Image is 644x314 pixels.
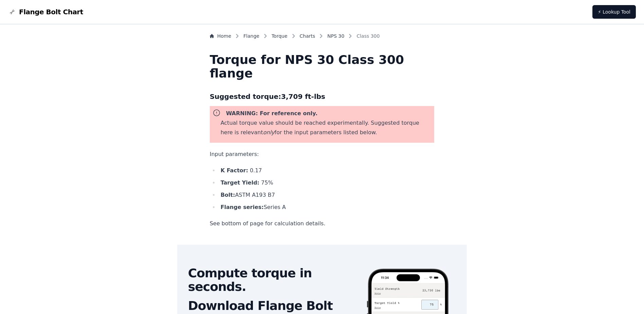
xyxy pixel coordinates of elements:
[300,33,315,39] a: Charts
[356,33,380,39] span: Class 300
[210,219,435,228] p: See bottom of page for calculation details.
[19,7,83,17] span: Flange Bolt Chart
[219,178,435,188] li: 75 %
[8,8,16,16] img: Flange Bolt Chart Logo
[221,192,235,198] b: Bolt:
[188,266,355,294] h2: Compute torque in seconds.
[210,53,435,80] h1: Torque for NPS 30 Class 300 flange
[210,33,435,42] nav: Breadcrumb
[8,7,83,17] a: Flange Bolt Chart LogoFlange Bolt Chart
[221,167,248,174] b: K Factor:
[210,150,435,159] p: Input parameters:
[221,179,259,186] b: Target Yield:
[221,118,432,137] p: Actual torque value should be reached experimentally. Suggested torque here is relevant for the i...
[210,91,435,102] h3: Suggested torque: 3,709 ft-lbs
[219,203,435,212] li: Series A
[263,129,275,136] i: only
[221,204,264,210] b: Flange series:
[243,33,259,39] a: Flange
[219,166,435,175] li: 0.17
[219,190,435,200] li: ASTM A193 B7
[226,110,318,117] b: WARNING: For reference only.
[272,33,288,39] a: Torque
[592,5,636,19] a: ⚡ Lookup Tool
[210,33,231,39] a: Home
[327,33,344,39] a: NPS 30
